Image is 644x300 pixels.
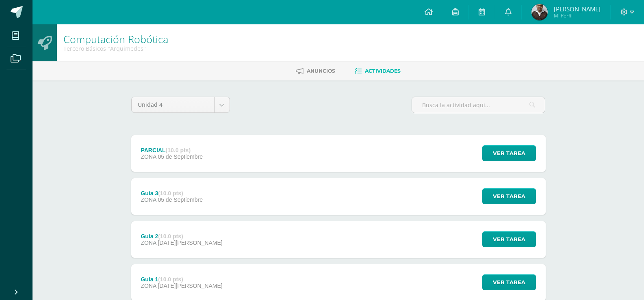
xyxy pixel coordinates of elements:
[482,145,536,161] button: Ver tarea
[141,153,156,160] span: ZONA
[63,32,168,46] a: Computación Robótica
[158,240,222,246] span: [DATE][PERSON_NAME]
[141,276,222,283] div: Guía 1
[365,68,401,74] span: Actividades
[531,4,548,20] img: 1f3c94d8ae4c2f6e7adde7c6b2245b10.png
[493,232,525,247] span: Ver tarea
[158,233,183,240] strong: (10.0 pts)
[493,275,525,290] span: Ver tarea
[158,190,183,196] strong: (10.0 pts)
[493,146,525,161] span: Ver tarea
[554,5,601,13] span: [PERSON_NAME]
[493,189,525,204] span: Ver tarea
[158,276,183,283] strong: (10.0 pts)
[482,231,536,247] button: Ver tarea
[307,68,335,74] span: Anuncios
[138,97,208,112] span: Unidad 4
[141,147,203,153] div: PARCIAL
[158,153,203,160] span: 05 de Septiembre
[554,12,601,19] span: Mi Perfil
[482,274,536,290] button: Ver tarea
[141,196,156,203] span: ZONA
[132,97,230,112] a: Unidad 4
[63,33,168,45] h1: Computación Robótica
[296,65,335,78] a: Anuncios
[63,45,168,52] div: Tercero Básicos 'Arquimedes'
[158,283,222,289] span: [DATE][PERSON_NAME]
[141,233,222,240] div: Guía 2
[355,65,401,78] a: Actividades
[158,196,203,203] span: 05 de Septiembre
[141,190,203,196] div: Guía 3
[141,283,156,289] span: ZONA
[412,97,545,113] input: Busca la actividad aquí...
[482,188,536,204] button: Ver tarea
[141,240,156,246] span: ZONA
[166,147,191,153] strong: (10.0 pts)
